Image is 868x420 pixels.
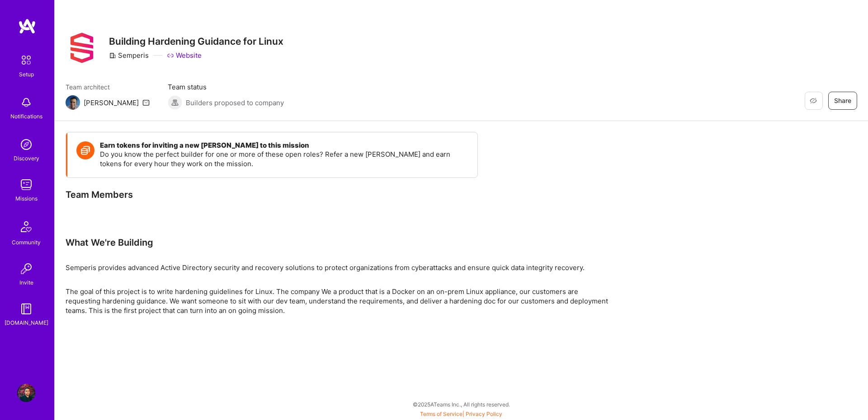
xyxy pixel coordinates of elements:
i: icon EyeClosed [810,97,817,104]
i: icon CompanyGray [109,52,116,59]
i: icon Mail [142,99,150,106]
img: teamwork [17,176,35,194]
div: [PERSON_NAME] [84,98,139,107]
p: The goal of this project is to write hardening guidelines for Linux. The company We a product tha... [66,287,608,315]
img: Builders proposed to company [168,95,182,110]
p: Do you know the perfect builder for one or more of these open roles? Refer a new [PERSON_NAME] an... [100,149,468,168]
h3: Building Hardening Guidance for Linux [109,36,283,47]
div: Team Members [66,189,478,201]
div: Invite [19,278,33,287]
img: bell [17,93,35,112]
span: Share [834,96,851,105]
a: Privacy Policy [466,411,502,417]
div: What We're Building [66,237,608,248]
span: Team architect [66,82,150,92]
a: Website [167,51,202,60]
span: Team status [168,82,284,92]
img: Company Logo [66,32,98,64]
img: setup [17,51,36,70]
div: Discovery [14,154,39,163]
img: guide book [17,300,35,318]
img: discovery [17,135,35,154]
img: User Avatar [17,384,35,402]
div: Missions [15,194,38,203]
img: Team Architect [66,95,80,110]
div: Semperis provides advanced Active Directory security and recovery solutions to protect organizati... [66,263,608,272]
span: Builders proposed to company [186,98,284,107]
div: © 2025 ATeams Inc., All rights reserved. [54,393,868,415]
button: Share [828,92,857,110]
a: User Avatar [15,384,38,402]
span: | [420,411,502,417]
div: Community [12,238,41,247]
div: Setup [19,70,34,79]
img: logo [18,18,36,34]
img: Community [15,216,37,238]
div: [DOMAIN_NAME] [5,318,48,327]
img: Invite [17,260,35,278]
div: Notifications [10,112,42,121]
img: Token icon [76,141,94,159]
a: Terms of Service [420,411,462,417]
h4: Earn tokens for inviting a new [PERSON_NAME] to this mission [100,141,468,149]
div: Semperis [109,51,149,60]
